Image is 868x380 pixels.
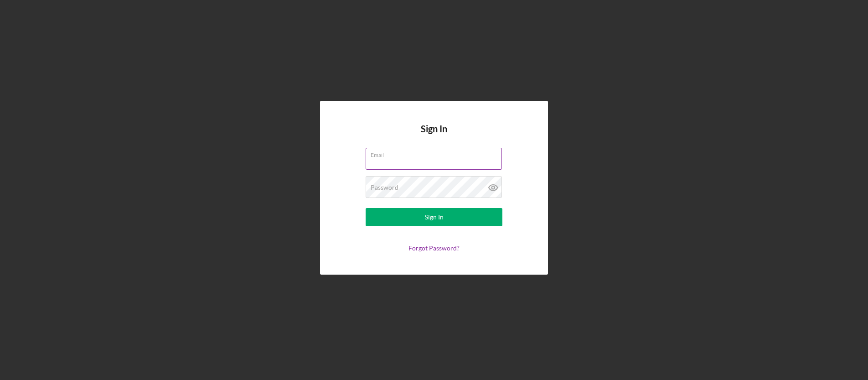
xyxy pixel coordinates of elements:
label: Password [371,184,398,191]
h4: Sign In [421,124,447,148]
a: Forgot Password? [408,244,460,252]
div: Sign In [425,208,444,226]
button: Sign In [366,208,502,226]
label: Email [371,148,502,158]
